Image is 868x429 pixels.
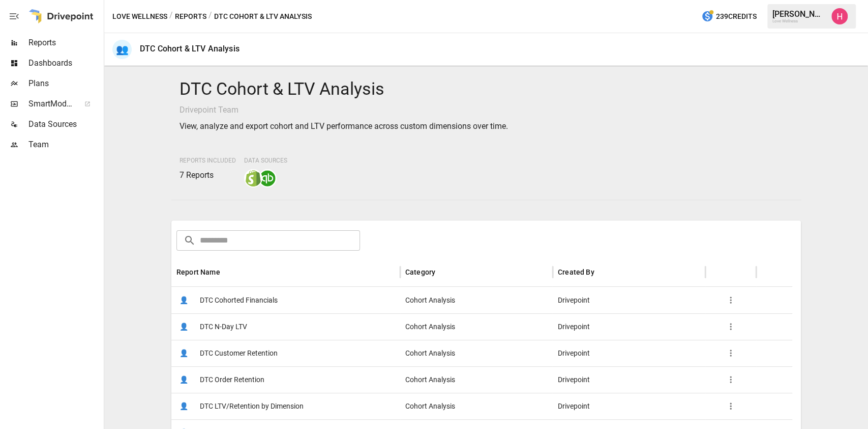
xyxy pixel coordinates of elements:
[553,366,705,393] div: Drivepoint
[553,340,705,366] div: Drivepoint
[28,37,102,49] span: Reports
[400,340,553,366] div: Cohort Analysis
[179,78,793,100] h4: DTC Cohort & LTV Analysis
[825,2,854,31] button: Hayley Rovet
[553,393,705,419] div: Drivepoint
[179,120,793,132] p: View, analyze and export cohort and LTV performance across custom dimensions over time.
[28,77,102,90] span: Plans
[28,57,102,69] span: Dashboards
[244,157,287,164] span: Data Sources
[772,9,825,19] div: [PERSON_NAME]
[176,292,192,308] span: 👤
[179,157,236,164] span: Reports Included
[169,10,173,23] div: /
[553,313,705,340] div: Drivepoint
[176,345,192,361] span: 👤
[245,170,261,186] img: shopify
[176,398,192,414] span: 👤
[200,393,304,419] span: DTC LTV/Retention by Dimension
[436,265,451,279] button: Sort
[400,393,553,419] div: Cohort Analysis
[400,287,553,313] div: Cohort Analysis
[831,8,848,24] img: Hayley Rovet
[200,287,278,313] span: DTC Cohorted Financials
[400,313,553,340] div: Cohort Analysis
[28,98,73,110] span: SmartModel
[259,170,276,186] img: quickbooks
[112,10,167,23] button: Love Wellness
[595,265,610,279] button: Sort
[208,10,212,23] div: /
[140,44,240,53] div: DTC Cohort & LTV Analysis
[697,7,761,26] button: 239Credits
[200,367,264,393] span: DTC Order Retention
[175,10,206,23] button: Reports
[112,40,132,59] div: 👥
[176,372,192,387] span: 👤
[553,287,705,313] div: Drivepoint
[28,139,102,151] span: Team
[405,268,435,276] div: Category
[558,268,594,276] div: Created By
[176,319,192,334] span: 👤
[200,340,278,366] span: DTC Customer Retention
[716,10,757,23] span: 239 Credits
[73,96,80,109] span: ™
[221,265,235,279] button: Sort
[179,104,793,116] p: Drivepoint Team
[179,169,236,181] p: 7 Reports
[200,314,247,340] span: DTC N-Day LTV
[772,19,825,23] div: Love Wellness
[400,366,553,393] div: Cohort Analysis
[176,268,220,276] div: Report Name
[28,118,102,130] span: Data Sources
